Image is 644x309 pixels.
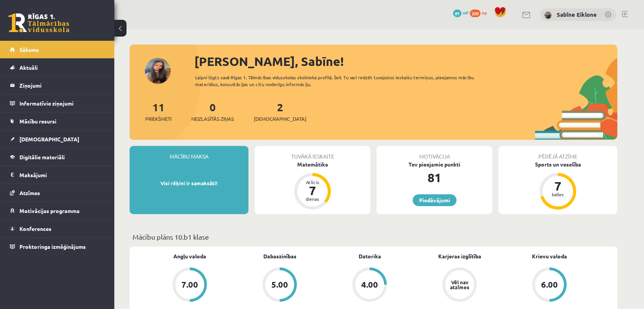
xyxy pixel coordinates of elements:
[10,112,105,130] a: Mācību resursi
[145,100,171,123] a: 11Priekšmeti
[359,252,381,260] a: Datorika
[191,100,234,123] a: 0Neizlasītās ziņas
[10,59,105,76] a: Aktuāli
[19,154,65,160] span: Digitālie materiāli
[10,148,105,166] a: Digitālie materiāli
[10,166,105,184] a: Maksājumi
[19,118,56,125] span: Mācību resursi
[376,160,492,168] div: Tev pieejamie punkti
[557,11,597,18] a: Sabīne Eiklone
[255,160,370,168] div: Matemātika
[10,77,105,94] a: Ziņojumi
[301,184,324,197] div: 7
[498,160,617,211] a: Sports un veselība 7 balles
[10,220,105,237] a: Konferences
[194,52,617,70] div: [PERSON_NAME], Sabīne!
[498,160,617,168] div: Sports un veselība
[19,189,40,196] span: Atzīmes
[376,168,492,187] div: 81
[130,146,248,160] div: Mācību maksa
[544,11,552,19] img: Sabīne Eiklone
[271,280,288,289] div: 5.00
[10,130,105,148] a: [DEMOGRAPHIC_DATA]
[546,180,569,192] div: 7
[19,166,105,184] legend: Maksājumi
[505,267,594,303] a: 6.00
[19,64,38,71] span: Aktuāli
[498,146,617,160] div: Pēdējā atzīme
[181,280,198,289] div: 7.00
[254,115,306,123] span: [DEMOGRAPHIC_DATA]
[145,267,235,303] a: 7.00
[19,207,80,214] span: Motivācijas programma
[255,146,370,160] div: Tuvākā ieskaite
[10,238,105,255] a: Proktoringa izmēģinājums
[10,41,105,58] a: Sākums
[532,252,567,260] a: Krievu valoda
[376,146,492,160] div: Motivācija
[10,202,105,219] a: Motivācijas programma
[254,100,306,123] a: 2[DEMOGRAPHIC_DATA]
[470,10,490,16] a: 220 xp
[470,10,481,17] span: 220
[255,160,370,211] a: Matemātika Atlicis 7 dienas
[173,252,206,260] a: Angļu valoda
[301,180,324,184] div: Atlicis
[145,115,171,123] span: Priekšmeti
[361,280,378,289] div: 4.00
[453,10,461,17] span: 81
[10,184,105,202] a: Atzīmes
[546,192,569,197] div: balles
[10,94,105,112] a: Informatīvie ziņojumi
[19,243,86,250] span: Proktoringa izmēģinājums
[301,197,324,201] div: dienas
[19,136,79,142] span: [DEMOGRAPHIC_DATA]
[19,46,39,53] span: Sākums
[133,232,614,242] p: Mācību plāns 10.b1 klase
[325,267,415,303] a: 4.00
[133,179,245,187] p: Visi rēķini ir samaksāti!
[8,13,69,32] a: Rīgas 1. Tālmācības vidusskola
[19,225,51,232] span: Konferences
[195,74,488,88] div: Laipni lūgts savā Rīgas 1. Tālmācības vidusskolas skolnieka profilā. Šeit Tu vari redzēt tuvojošo...
[263,252,296,260] a: Dabaszinības
[449,280,470,290] div: Vēl nav atzīmes
[541,280,558,289] div: 6.00
[19,77,105,94] legend: Ziņojumi
[453,10,469,16] a: 81 mP
[413,194,457,206] a: Piedāvājumi
[235,267,325,303] a: 5.00
[19,94,105,112] legend: Informatīvie ziņojumi
[191,115,234,123] span: Neizlasītās ziņas
[463,10,469,16] span: mP
[482,10,487,16] span: xp
[415,267,505,303] a: Vēl nav atzīmes
[438,252,481,260] a: Karjeras izglītība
